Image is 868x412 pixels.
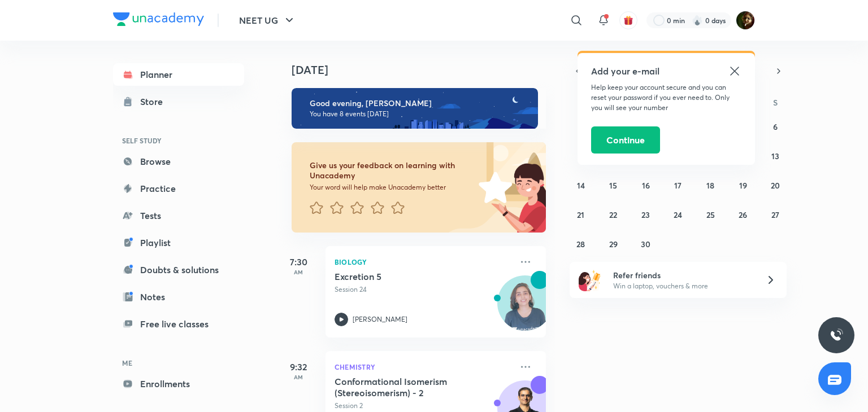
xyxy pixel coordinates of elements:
[310,98,528,108] h6: Good evening, [PERSON_NAME]
[674,180,682,191] abbr: September 17, 2025
[641,209,650,220] abbr: September 23, 2025
[276,360,321,374] h5: 9:32
[113,63,244,86] a: Planner
[140,95,170,108] div: Store
[113,12,204,26] img: Company Logo
[113,90,244,113] a: Store
[113,258,244,281] a: Doubts & solutions
[637,205,655,223] button: September 23, 2025
[613,269,752,281] h6: Refer friends
[766,117,784,135] button: September 6, 2025
[771,151,779,161] abbr: September 13, 2025
[771,209,779,220] abbr: September 27, 2025
[310,160,475,181] h6: Give us your feedback on learning with Unacademy
[604,235,622,253] button: September 29, 2025
[572,176,590,194] button: September 14, 2025
[113,131,244,150] h6: SELF STUDY
[766,147,784,165] button: September 13, 2025
[335,255,512,269] p: Biology
[113,372,244,395] a: Enrollments
[335,401,512,411] p: Session 2
[572,235,590,253] button: September 28, 2025
[669,176,687,194] button: September 17, 2025
[292,88,538,129] img: evening
[113,231,244,254] a: Playlist
[591,64,741,78] h5: Add your e-mail
[623,15,633,25] img: avatar
[113,150,244,173] a: Browse
[335,360,512,374] p: Chemistry
[674,209,682,220] abbr: September 24, 2025
[766,205,784,223] button: September 27, 2025
[335,284,512,295] p: Session 24
[771,180,780,191] abbr: September 20, 2025
[604,205,622,223] button: September 22, 2025
[637,235,655,253] button: September 30, 2025
[276,374,321,380] p: AM
[579,269,601,291] img: referral
[276,255,321,269] h5: 7:30
[310,183,475,192] p: Your word will help make Unacademy better
[113,313,244,335] a: Free live classes
[701,176,719,194] button: September 18, 2025
[637,176,655,194] button: September 16, 2025
[276,269,321,275] p: AM
[310,109,528,119] p: You have 8 events [DATE]
[113,12,204,29] a: Company Logo
[335,271,475,282] h5: Excretion 5
[353,314,407,325] p: [PERSON_NAME]
[766,176,784,194] button: September 20, 2025
[613,281,752,291] p: Win a laptop, vouchers & more
[292,63,557,77] h4: [DATE]
[576,239,585,249] abbr: September 28, 2025
[113,204,244,227] a: Tests
[591,82,741,113] p: Help keep your account secure and you can reset your password if you ever need to. Only you will ...
[736,11,755,30] img: Durgesh
[591,126,660,154] button: Continue
[773,121,778,132] abbr: September 6, 2025
[773,97,778,108] abbr: Saturday
[572,205,590,223] button: September 21, 2025
[739,180,747,191] abbr: September 19, 2025
[830,328,843,342] img: ttu
[706,209,715,220] abbr: September 25, 2025
[609,239,618,249] abbr: September 29, 2025
[604,176,622,194] button: September 15, 2025
[232,9,303,32] button: NEET UG
[609,180,617,191] abbr: September 15, 2025
[701,205,719,223] button: September 25, 2025
[498,282,552,336] img: Avatar
[572,147,590,165] button: September 7, 2025
[335,376,475,398] h5: Conformational Isomerism (Stereoisomerism) - 2
[669,205,687,223] button: September 24, 2025
[739,209,747,220] abbr: September 26, 2025
[692,15,703,26] img: streak
[577,209,584,220] abbr: September 21, 2025
[734,205,752,223] button: September 26, 2025
[113,353,244,372] h6: ME
[609,209,617,220] abbr: September 22, 2025
[440,142,546,233] img: feedback_image
[619,11,637,29] button: avatar
[113,286,244,308] a: Notes
[642,180,650,191] abbr: September 16, 2025
[734,176,752,194] button: September 19, 2025
[706,180,714,191] abbr: September 18, 2025
[641,239,650,249] abbr: September 30, 2025
[577,180,585,191] abbr: September 14, 2025
[113,177,244,200] a: Practice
